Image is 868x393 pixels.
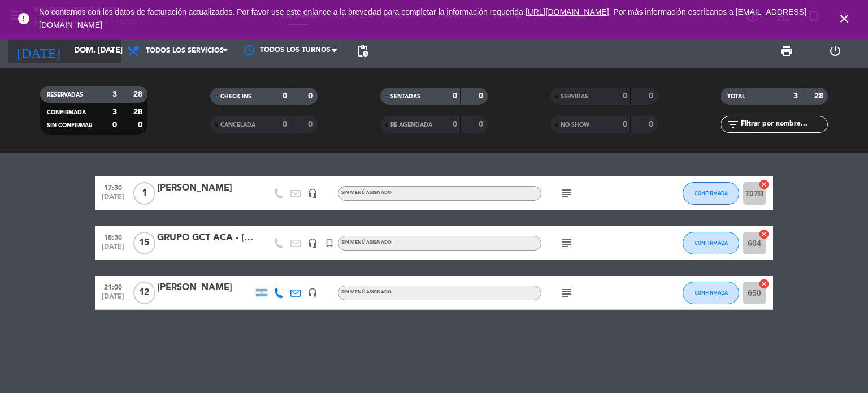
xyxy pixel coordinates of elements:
span: SENTADAS [390,94,420,100]
i: cancel [758,278,770,290]
strong: 0 [138,121,145,129]
span: CONFIRMADA [47,110,86,115]
div: [PERSON_NAME] [157,181,253,196]
button: CONFIRMADA [683,282,739,304]
span: Todos los servicios [146,47,224,55]
span: CONFIRMADA [695,240,728,246]
strong: 0 [453,120,457,128]
i: filter_list [726,118,740,131]
input: Filtrar por nombre... [740,118,827,131]
strong: 0 [308,120,315,128]
strong: 0 [649,120,656,128]
span: CHECK INS [220,94,251,100]
i: turned_in_not [324,238,335,248]
span: NO SHOW [561,122,589,128]
div: [PERSON_NAME] [157,280,253,295]
span: TOTAL [727,94,745,100]
strong: 0 [283,92,287,100]
button: CONFIRMADA [683,232,739,254]
i: subject [560,187,574,200]
button: CONFIRMADA [683,182,739,205]
span: 17:30 [99,180,127,193]
span: RE AGENDADA [390,122,432,128]
i: subject [560,286,574,300]
strong: 0 [649,92,656,100]
span: 12 [133,282,155,304]
span: CONFIRMADA [695,190,728,196]
span: 18:30 [99,230,127,243]
strong: 0 [623,92,627,100]
span: SIN CONFIRMAR [47,123,92,128]
strong: 0 [308,92,315,100]
strong: 0 [479,92,485,100]
span: No contamos con los datos de facturación actualizados. Por favor use este enlance a la brevedad p... [39,7,806,29]
span: pending_actions [356,44,370,58]
span: 21:00 [99,280,127,293]
strong: 28 [133,108,145,116]
i: power_settings_new [828,44,842,58]
i: headset_mic [307,288,318,298]
strong: 3 [793,92,798,100]
i: arrow_drop_down [105,44,119,58]
span: [DATE] [99,243,127,256]
i: cancel [758,228,770,240]
span: CONFIRMADA [695,290,728,296]
strong: 0 [112,121,117,129]
span: Sin menú asignado [341,191,392,195]
i: headset_mic [307,238,318,248]
strong: 3 [112,108,117,116]
strong: 0 [479,120,485,128]
strong: 0 [283,120,287,128]
i: cancel [758,179,770,190]
span: CANCELADA [220,122,255,128]
i: close [837,12,851,25]
span: Sin menú asignado [341,290,392,295]
i: headset_mic [307,188,318,198]
i: error [17,12,31,25]
strong: 28 [133,90,145,98]
a: [URL][DOMAIN_NAME] [526,7,609,16]
strong: 3 [112,90,117,98]
span: 15 [133,232,155,254]
span: 1 [133,182,155,205]
a: . Por más información escríbanos a [EMAIL_ADDRESS][DOMAIN_NAME] [39,7,806,29]
i: subject [560,236,574,250]
div: LOG OUT [811,34,860,68]
div: GRUPO GCT ACA - [DATE] [157,231,253,245]
strong: 0 [623,120,627,128]
strong: 0 [453,92,457,100]
span: [DATE] [99,293,127,306]
span: print [780,44,793,58]
span: RESERVADAS [47,92,83,98]
span: Sin menú asignado [341,240,392,245]
span: [DATE] [99,193,127,206]
strong: 28 [814,92,826,100]
i: [DATE] [8,38,68,63]
span: SERVIDAS [561,94,588,100]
